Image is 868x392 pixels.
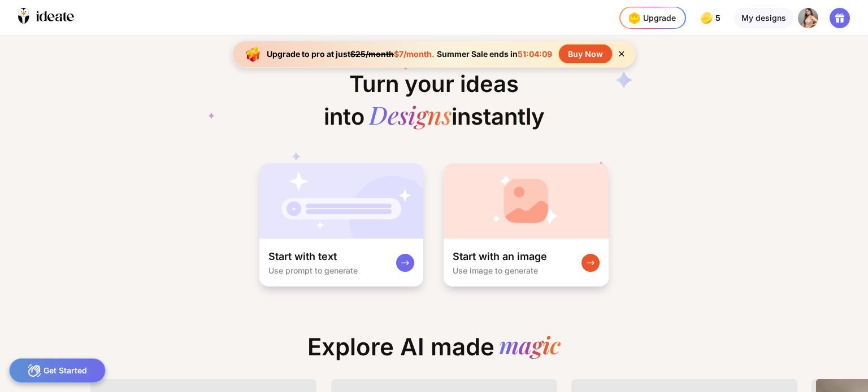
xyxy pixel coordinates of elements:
span: 51:04:09 [518,49,552,59]
img: upgrade-nav-btn-icon.gif [625,9,643,27]
img: ACg8ocJfeIk7NnZ6KZCgSLL0_q0jnD6yf7p2dSXWjWsl77bpbfYYgS8s=s96-c [798,8,818,28]
div: Use prompt to generate [268,266,358,275]
img: startWithImageCardBg.jpg [444,164,609,239]
div: My designs [734,8,793,28]
span: $25/month [350,49,394,59]
div: Use image to generate [453,266,538,275]
div: Start with text [268,250,337,263]
div: Buy Now [559,45,612,63]
div: Upgrade [625,9,676,27]
div: Explore AI made [298,333,570,370]
div: Start with an image [453,250,547,263]
img: upgrade-banner-new-year-icon.gif [242,43,264,65]
img: startWithTextCardBg.jpg [259,164,423,239]
span: $7/month. [394,49,435,59]
div: Summer Sale ends in [435,49,554,59]
span: 5 [715,14,723,23]
div: Upgrade to pro at just [267,49,435,59]
div: Get Started [9,358,106,383]
div: magic [499,333,561,361]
